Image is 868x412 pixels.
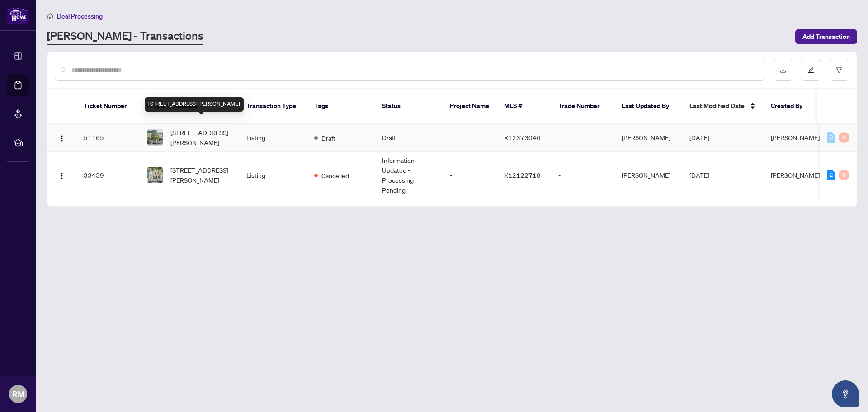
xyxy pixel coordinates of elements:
[47,13,53,19] span: home
[832,380,859,407] button: Open asap
[443,152,497,199] td: -
[780,67,786,73] span: download
[12,388,24,400] span: RM
[239,89,307,124] th: Transaction Type
[614,152,682,199] td: [PERSON_NAME]
[764,89,818,124] th: Created By
[55,130,69,145] button: Logo
[551,152,614,199] td: -
[839,170,849,180] div: 0
[689,171,709,179] span: [DATE]
[239,124,307,152] td: Listing
[504,133,541,142] span: X12373046
[771,171,820,179] span: [PERSON_NAME]
[689,101,745,111] span: Last Modified Date
[614,89,682,124] th: Last Updated By
[307,89,375,124] th: Tags
[375,89,443,124] th: Status
[795,29,857,44] button: Add Transaction
[497,89,551,124] th: MLS #
[58,135,66,142] img: Logo
[771,133,820,142] span: [PERSON_NAME]
[76,89,140,124] th: Ticket Number
[773,60,793,81] button: download
[839,132,849,143] div: 0
[836,67,842,73] span: filter
[58,172,66,180] img: Logo
[47,28,203,45] a: [PERSON_NAME] - Transactions
[239,152,307,199] td: Listing
[140,89,239,124] th: Property Address
[689,133,709,142] span: [DATE]
[802,29,850,44] span: Add Transaction
[321,170,349,180] span: Cancelled
[170,128,232,147] span: [STREET_ADDRESS][PERSON_NAME]
[827,132,835,143] div: 0
[375,152,443,199] td: Information Updated - Processing Pending
[801,60,821,81] button: edit
[551,89,614,124] th: Trade Number
[321,133,335,143] span: Draft
[375,124,443,152] td: Draft
[147,167,163,183] img: thumbnail-img
[827,170,835,180] div: 2
[145,97,244,112] div: [STREET_ADDRESS][PERSON_NAME]
[808,67,814,73] span: edit
[76,152,140,199] td: 33439
[170,165,232,185] span: [STREET_ADDRESS][PERSON_NAME]
[682,89,764,124] th: Last Modified Date
[443,89,497,124] th: Project Name
[57,12,103,20] span: Deal Processing
[614,124,682,152] td: [PERSON_NAME]
[504,171,541,179] span: X12122718
[829,60,849,81] button: filter
[147,130,163,145] img: thumbnail-img
[55,168,69,182] button: Logo
[443,124,497,152] td: -
[551,124,614,152] td: -
[7,7,29,24] img: logo
[76,124,140,152] td: 51165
